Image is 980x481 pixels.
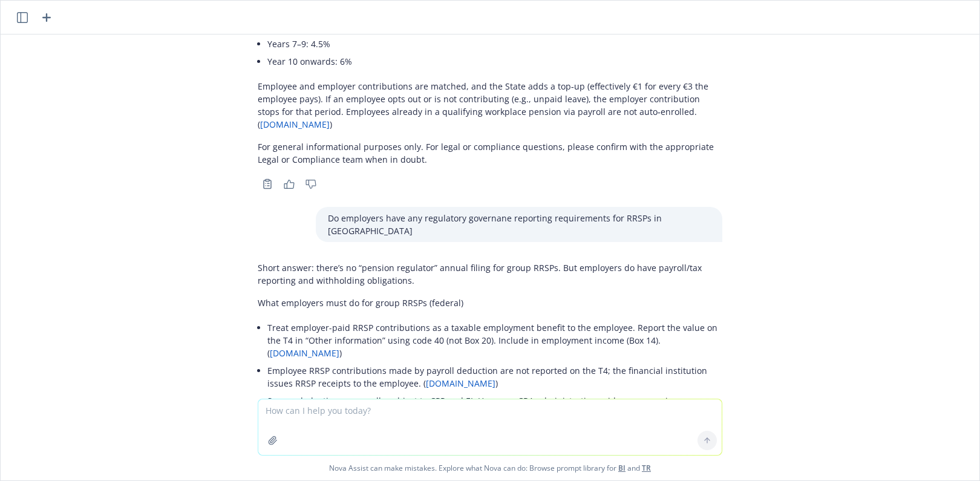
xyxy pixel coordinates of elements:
li: Year 10 onwards: 6% [267,53,722,70]
a: [DOMAIN_NAME] [426,378,495,389]
span: Nova Assist can make mistakes. Explore what Nova can do: Browse prompt library for and [5,456,975,480]
li: Source deductions: generally subject to CPP and EI. However, CRA administrative guidance recogniz... [267,392,722,448]
a: TR [642,463,651,473]
a: [DOMAIN_NAME] [260,119,330,130]
li: Treat employer-paid RRSP contributions as a taxable employment benefit to the employee. Report th... [267,319,722,362]
p: For general informational purposes only. For legal or compliance questions, please confirm with t... [258,140,722,166]
a: [DOMAIN_NAME] [270,347,339,359]
li: Employee RRSP contributions made by payroll deduction are not reported on the T4; the financial i... [267,362,722,392]
svg: Copy to clipboard [262,178,273,189]
button: Thumbs down [301,175,321,192]
p: Short answer: there’s no “pension regulator” annual filing for group RRSPs. But employers do have... [258,261,722,287]
p: What employers must do for group RRSPs (federal) [258,296,722,309]
p: Do employers have any regulatory governane reporting requirements for RRSPs in [GEOGRAPHIC_DATA] [328,212,710,237]
li: Years 7–9: 4.5% [267,35,722,53]
a: BI [618,463,626,473]
p: Employee and employer contributions are matched, and the State adds a top‑up (effectively €1 for ... [258,80,722,131]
